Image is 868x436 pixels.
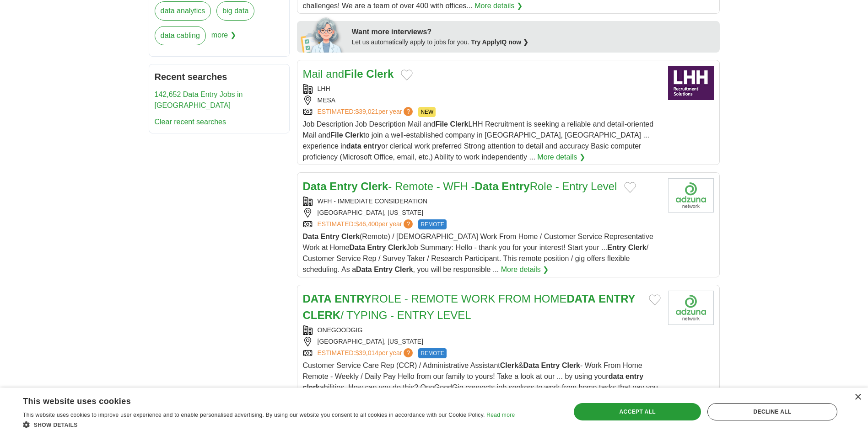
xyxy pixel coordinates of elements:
a: ESTIMATED:$39,021per year? [318,107,415,117]
a: big data [216,1,254,21]
a: data analytics [155,1,211,21]
span: Show details [34,422,78,428]
a: Read more, opens a new window [486,412,515,418]
strong: data [609,372,624,380]
div: Want more interviews? [352,27,714,37]
strong: DATA [566,292,595,305]
strong: Data [475,180,499,192]
strong: Data [303,180,327,192]
a: Clear recent searches [155,118,226,126]
a: More details ❯ [537,152,585,163]
strong: Clerk [366,68,394,80]
span: ? [404,107,413,116]
strong: File [330,131,343,139]
span: REMOTE [418,348,446,358]
span: more ❯ [211,26,236,51]
img: apply-iq-scientist.png [301,16,345,53]
img: Company logo [668,291,714,325]
a: DATA ENTRYROLE - REMOTE WORK FROM HOMEDATA ENTRY CLERK/ TYPING - ENTRY LEVEL [303,292,636,321]
strong: File [344,68,363,80]
span: REMOTE [418,219,446,229]
a: More details ❯ [474,0,523,11]
a: LHH [318,85,330,92]
strong: entry [363,142,381,150]
a: ESTIMATED:$46,400per year? [318,219,415,229]
span: This website uses cookies to improve user experience and to enable personalised advertising. By u... [23,412,485,418]
strong: Clerk [628,244,647,251]
div: Close [854,394,861,401]
img: LHH logo [668,66,714,100]
strong: Clerk [388,244,406,251]
strong: Clerk [361,180,388,192]
div: Let us automatically apply to jobs for you. [352,37,714,47]
div: [GEOGRAPHIC_DATA], [US_STATE] [303,337,661,346]
strong: entry [625,372,643,380]
strong: Entry [321,233,340,240]
strong: data [346,142,361,150]
strong: Data [356,266,372,273]
strong: Entry [501,180,529,192]
a: More details ❯ [501,264,549,275]
strong: Entry [541,362,560,369]
strong: Entry [607,244,626,251]
a: Mail andFile Clerk [303,68,394,80]
div: Decline all [707,403,837,420]
span: ? [404,219,413,229]
span: NEW [418,107,436,117]
div: WFH - IMMEDIATE CONSIDERATION [303,197,661,206]
button: Add to favorite jobs [401,69,413,80]
span: $39,021 [355,108,378,115]
strong: File [435,120,448,128]
button: Add to favorite jobs [649,294,661,305]
a: 142,652 Data Entry Jobs in [GEOGRAPHIC_DATA] [155,90,243,109]
span: $39,014 [355,349,378,356]
a: ESTIMATED:$39,014per year? [318,348,415,358]
strong: CLERK [303,309,341,321]
div: Accept all [574,403,701,420]
strong: ENTRY [598,292,635,305]
strong: Data [523,362,539,369]
span: $46,400 [355,220,378,228]
strong: Entry [329,180,357,192]
strong: Clerk [450,120,468,128]
strong: Clerk [562,362,580,369]
strong: ENTRY [334,292,371,305]
strong: Clerk [500,362,518,369]
button: Add to favorite jobs [624,182,636,193]
strong: Clerk [341,233,360,240]
strong: clerk [303,383,320,391]
h2: Recent searches [155,70,284,84]
span: Job Description Job Description Mail and LHH Recruitment is seeking a reliable and detail-oriente... [303,120,654,161]
div: Show details [23,420,515,429]
span: ? [404,348,413,357]
img: Company logo [668,178,714,213]
div: ONEGOODGIG [303,325,661,335]
strong: Clerk [395,266,413,273]
strong: Entry [374,266,393,273]
div: This website uses cookies [23,393,492,407]
a: Data Entry Clerk- Remote - WFH -Data EntryRole - Entry Level [303,180,617,192]
div: MESA [303,96,661,105]
a: Try ApplyIQ now ❯ [471,38,528,46]
a: data cabling [155,26,206,45]
span: Customer Service Care Rep (CCR) / Administrative Assistant & - Work From Home Remote - Weekly / D... [303,362,658,402]
div: [GEOGRAPHIC_DATA], [US_STATE] [303,208,661,218]
strong: Clerk [345,131,363,139]
strong: DATA [303,292,332,305]
span: (Remote) / [DEMOGRAPHIC_DATA] Work From Home / Customer Service Representative Work at Home Job S... [303,233,653,273]
strong: Data [303,233,319,240]
strong: Data [349,244,365,251]
strong: Entry [367,244,386,251]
